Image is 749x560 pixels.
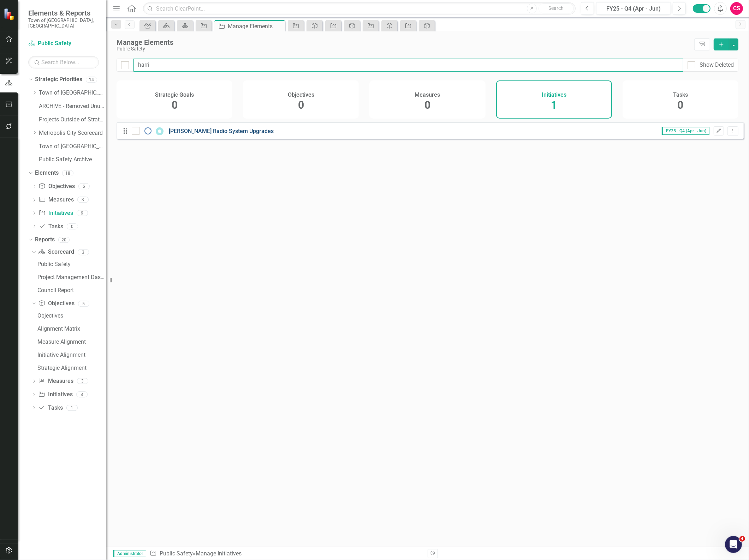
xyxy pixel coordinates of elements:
[700,61,734,69] div: Show Deleted
[37,313,106,319] div: Objectives
[37,365,106,371] div: Strategic Alignment
[113,550,146,557] span: Administrator
[77,197,89,203] div: 3
[39,116,106,124] a: Projects Outside of Strategic Plan
[36,323,106,335] a: Alignment Matrix
[288,92,314,98] h4: Objectives
[143,2,576,15] input: Search ClearPoint...
[37,352,106,358] div: Initiative Alignment
[228,22,283,31] div: Manage Elements
[78,301,89,307] div: 5
[39,102,106,110] a: ARCHIVE - Removed Unused Items
[730,2,743,15] button: CS
[28,56,99,68] input: Search Below...
[78,183,90,189] div: 6
[38,404,63,412] a: Tasks
[144,127,152,135] img: Not Started
[37,326,106,332] div: Alignment Matrix
[39,89,106,97] a: Town of [GEOGRAPHIC_DATA]
[38,196,73,204] a: Measures
[38,248,74,256] a: Scorecard
[662,127,709,135] span: FY25 - Q4 (Apr - Jun)
[117,46,691,52] div: Public Safety
[28,9,99,17] span: Elements & Reports
[37,339,106,345] div: Measure Alignment
[39,156,106,164] a: Public Safety Archive
[35,76,82,84] a: Strategic Priorities
[4,8,16,20] img: ClearPoint Strategy
[596,2,671,15] button: FY25 - Q4 (Apr - Jun)
[28,17,99,29] small: Town of [GEOGRAPHIC_DATA], [GEOGRAPHIC_DATA]
[542,92,566,98] h4: Initiatives
[160,550,193,557] a: Public Safety
[62,170,73,176] div: 18
[38,377,73,385] a: Measures
[133,59,683,72] input: Filter Elements...
[37,287,106,294] div: Council Report
[77,378,88,384] div: 3
[35,169,59,177] a: Elements
[551,99,557,111] span: 1
[673,92,688,98] h4: Tasks
[58,237,70,243] div: 20
[172,99,178,111] span: 0
[38,223,63,231] a: Tasks
[298,99,304,111] span: 0
[677,99,683,111] span: 0
[739,536,745,542] span: 4
[28,40,99,48] a: Public Safety
[36,272,106,283] a: Project Management Dashboard
[169,128,274,134] a: [PERSON_NAME] Radio System Upgrades
[36,310,106,321] a: Objectives
[424,99,430,111] span: 0
[549,5,564,11] span: Search
[35,236,55,244] a: Reports
[599,5,668,13] div: FY25 - Q4 (Apr - Jun)
[36,336,106,348] a: Measure Alignment
[539,4,574,13] button: Search
[36,285,106,296] a: Council Report
[77,210,88,216] div: 9
[38,300,74,308] a: Objectives
[66,405,78,411] div: 1
[37,261,106,267] div: Public Safety
[415,92,440,98] h4: Measures
[78,249,89,255] div: 3
[150,550,422,558] div: » Manage Initiatives
[76,392,88,398] div: 8
[36,259,106,270] a: Public Safety
[37,274,106,281] div: Project Management Dashboard
[86,77,97,83] div: 14
[36,362,106,374] a: Strategic Alignment
[38,209,73,217] a: Initiatives
[117,38,691,46] div: Manage Elements
[39,129,106,137] a: Metropolis City Scorecard
[38,182,75,191] a: Objectives
[38,391,72,399] a: Initiatives
[725,536,742,553] iframe: Intercom live chat
[67,223,78,229] div: 0
[39,143,106,151] a: Town of [GEOGRAPHIC_DATA] Archived
[155,92,194,98] h4: Strategic Goals
[36,349,106,361] a: Initiative Alignment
